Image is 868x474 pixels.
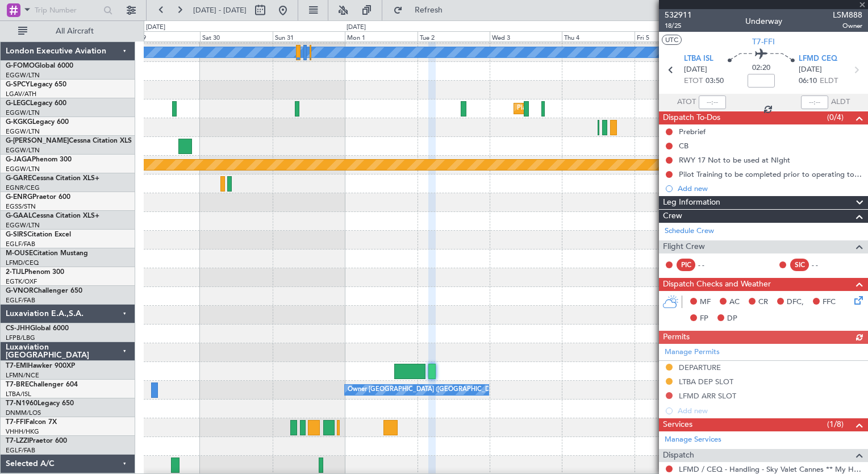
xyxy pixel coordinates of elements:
[6,63,73,69] a: G-FOMOGlobal 6000
[663,240,705,253] span: Flight Crew
[348,381,504,398] div: Owner [GEOGRAPHIC_DATA] ([GEOGRAPHIC_DATA])
[6,146,40,155] a: EGGW/LTN
[752,36,775,48] span: T7-FFI
[6,165,40,173] a: EGGW/LTN
[6,63,35,69] span: G-FOMO
[6,250,88,257] a: M-OUSECitation Mustang
[663,418,692,431] span: Services
[6,438,29,444] span: T7-LZZI
[684,53,713,65] span: LTBA ISL
[787,297,804,308] span: DFC,
[6,390,31,398] a: LTBA/ISL
[6,231,71,238] a: G-SIRSCitation Excel
[698,260,724,270] div: - -
[6,202,36,211] a: EGSS/STN
[833,21,862,31] span: Owner
[6,419,26,426] span: T7-FFI
[6,156,72,163] a: G-JAGAPhenom 300
[6,127,40,136] a: EGGW/LTN
[677,97,696,108] span: ATOT
[635,31,707,41] div: Fri 5
[679,169,862,179] div: Pilot Training to be completed prior to operating to LFMD
[6,100,30,107] span: G-LEGC
[490,31,562,41] div: Wed 3
[6,259,39,267] a: LFMD/CEQ
[6,213,99,219] a: G-GAALCessna Citation XLS+
[273,31,345,41] div: Sun 31
[727,313,737,325] span: DP
[700,297,711,308] span: MF
[700,313,708,325] span: FP
[6,296,35,305] a: EGLF/FAB
[6,438,67,444] a: T7-LZZIPraetor 600
[6,269,24,276] span: 2-TIJL
[684,76,703,87] span: ETOT
[418,31,490,41] div: Tue 2
[823,297,836,308] span: FFC
[193,5,247,15] span: [DATE] - [DATE]
[6,231,27,238] span: G-SIRS
[6,138,132,144] a: G-[PERSON_NAME]Cessna Citation XLS
[833,9,862,21] span: LSM888
[6,288,82,294] a: G-VNORChallenger 650
[679,127,706,136] div: Prebrief
[6,381,78,388] a: T7-BREChallenger 604
[679,155,790,165] div: RWY 17 Not to be used at NIght
[684,64,707,76] span: [DATE]
[345,31,417,41] div: Mon 1
[6,250,33,257] span: M-OUSE
[679,464,862,474] a: LFMD / CEQ - Handling - Sky Valet Cannes ** My Handling**LFMD / CEQ
[820,76,838,87] span: ELDT
[6,119,69,126] a: G-KGKGLegacy 600
[200,31,272,41] div: Sat 30
[30,27,120,35] span: All Aircraft
[679,141,688,151] div: CB
[665,21,692,31] span: 18/25
[347,23,366,32] div: [DATE]
[799,64,822,76] span: [DATE]
[6,400,37,407] span: T7-N1960
[6,240,35,248] a: EGLF/FAB
[6,363,28,369] span: T7-EMI
[517,100,696,117] div: Planned Maint [GEOGRAPHIC_DATA] ([GEOGRAPHIC_DATA])
[6,81,66,88] a: G-SPCYLegacy 650
[799,53,837,65] span: LFMD CEQ
[6,277,37,286] a: EGTK/OXF
[6,194,32,201] span: G-ENRG
[388,1,456,19] button: Refresh
[6,400,74,407] a: T7-N1960Legacy 650
[799,76,817,87] span: 06:10
[745,15,782,27] div: Underway
[663,278,771,291] span: Dispatch Checks and Weather
[665,9,692,21] span: 532911
[752,63,770,74] span: 02:20
[6,334,35,342] a: LFPB/LBG
[6,71,40,80] a: EGGW/LTN
[6,288,34,294] span: G-VNOR
[6,363,75,369] a: T7-EMIHawker 900XP
[405,6,453,14] span: Refresh
[663,196,720,209] span: Leg Information
[663,111,720,124] span: Dispatch To-Dos
[6,184,40,192] a: EGNR/CEG
[790,259,809,271] div: SIC
[677,259,695,271] div: PIC
[6,100,66,107] a: G-LEGCLegacy 600
[6,175,32,182] span: G-GARE
[35,2,100,19] input: Trip Number
[6,446,35,455] a: EGLF/FAB
[827,111,844,123] span: (0/4)
[663,210,682,223] span: Crew
[665,434,721,446] a: Manage Services
[6,109,40,117] a: EGGW/LTN
[12,22,123,40] button: All Aircraft
[827,418,844,430] span: (1/8)
[6,175,99,182] a: G-GARECessna Citation XLS+
[562,31,634,41] div: Thu 4
[831,97,850,108] span: ALDT
[6,119,32,126] span: G-KGKG
[812,260,837,270] div: - -
[128,31,200,41] div: Fri 29
[6,213,32,219] span: G-GAAL
[146,23,165,32] div: [DATE]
